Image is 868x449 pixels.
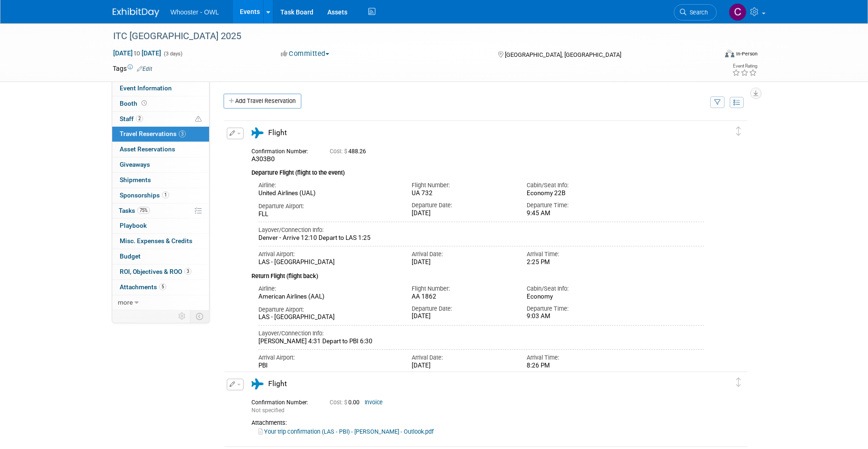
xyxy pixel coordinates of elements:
[412,190,513,197] div: UA 732
[736,127,741,136] i: Click and drag to move item
[268,129,287,137] span: Flight
[527,250,628,259] div: Arrival Time:
[412,259,513,266] div: [DATE]
[527,190,628,197] div: Economy 22B
[110,28,703,45] div: ITC [GEOGRAPHIC_DATA] 2025
[365,399,383,406] a: Invoice
[258,226,704,234] div: Layover/Connection Info:
[527,201,628,210] div: Departure Time:
[412,354,513,362] div: Arrival Date:
[736,50,758,57] div: In-Person
[159,283,166,290] span: 5
[258,362,398,370] div: PBI
[714,100,721,106] i: Filter by Traveler
[112,218,209,233] a: Playbook
[412,250,513,259] div: Arrival Date:
[120,237,192,245] span: Misc. Expenses & Credits
[258,306,398,314] div: Departure Airport:
[412,305,513,313] div: Departure Date:
[133,49,142,57] span: to
[112,127,209,142] a: Travel Reservations3
[258,313,398,321] div: LAS - [GEOGRAPHIC_DATA]
[251,419,704,427] div: Attachments:
[412,210,513,218] div: [DATE]
[251,396,316,406] div: Confirmation Number:
[412,181,513,190] div: Flight Number:
[112,249,209,264] a: Budget
[527,354,628,362] div: Arrival Time:
[251,379,264,389] i: Flight
[527,285,628,293] div: Cabin/Seat Info:
[120,100,149,107] span: Booth
[527,293,628,300] div: Economy
[412,285,513,293] div: Flight Number:
[174,310,190,322] td: Personalize Event Tab Strip
[258,293,398,301] div: American Airlines (AAL)
[251,163,704,177] div: Departure Flight (flight to the event)
[112,234,209,249] a: Misc. Expenses & Credits
[268,380,287,388] span: Flight
[258,285,398,293] div: Airline:
[112,81,209,96] a: Event Information
[251,128,264,138] i: Flight
[140,100,149,107] span: Booth not reserved yet
[190,310,210,322] td: Toggle Event Tabs
[251,145,316,155] div: Confirmation Number:
[412,293,513,301] div: AA 1862
[120,145,175,153] span: Asset Reservations
[112,173,209,188] a: Shipments
[118,299,133,306] span: more
[137,207,150,214] span: 75%
[184,268,191,275] span: 3
[112,142,209,157] a: Asset Reservations
[119,207,150,214] span: Tasks
[527,305,628,313] div: Departure Time:
[736,378,741,387] i: Click and drag to move item
[412,362,513,370] div: [DATE]
[120,115,143,122] span: Staff
[120,268,191,275] span: ROI, Objectives & ROO
[112,157,209,172] a: Giveaways
[195,115,202,123] span: Potential Scheduling Conflict -- at least one attendee is tagged in another overlapping event.
[251,155,275,163] span: A303B0
[137,66,152,72] a: Edit
[163,51,183,57] span: (3 days)
[120,84,172,92] span: Event Information
[527,210,628,218] div: 9:45 AM
[251,266,704,281] div: Return Flight (flight back)
[330,148,370,155] span: 488.26
[258,181,398,190] div: Airline:
[258,190,398,197] div: United Airlines (UAL)
[120,130,186,137] span: Travel Reservations
[258,202,398,211] div: Departure Airport:
[505,51,621,58] span: [GEOGRAPHIC_DATA], [GEOGRAPHIC_DATA]
[120,176,151,184] span: Shipments
[120,222,147,229] span: Playbook
[224,94,301,109] a: Add Travel Reservation
[136,115,143,122] span: 2
[120,161,150,168] span: Giveaways
[330,148,348,155] span: Cost: $
[662,48,758,62] div: Event Format
[412,201,513,210] div: Departure Date:
[120,191,169,199] span: Sponsorships
[162,191,169,198] span: 1
[527,259,628,266] div: 2:25 PM
[251,407,285,414] span: Not specified
[120,252,141,260] span: Budget
[258,211,398,218] div: FLL
[527,181,628,190] div: Cabin/Seat Info:
[412,313,513,320] div: [DATE]
[113,49,162,57] span: [DATE] [DATE]
[258,329,704,338] div: Layover/Connection Info:
[258,428,434,435] a: Your trip confirmation (LAS - PBI) - [PERSON_NAME] - Outlook.pdf
[112,265,209,279] a: ROI, Objectives & ROO3
[258,338,704,346] div: [PERSON_NAME] 4:31 Depart to PBI 6:30
[674,4,717,20] a: Search
[330,399,363,406] span: 0.00
[112,295,209,310] a: more
[527,362,628,370] div: 8:26 PM
[112,96,209,111] a: Booth
[527,313,628,320] div: 9:03 AM
[258,234,704,242] div: Denver - Arrive 12:10 Depart to LAS 1:25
